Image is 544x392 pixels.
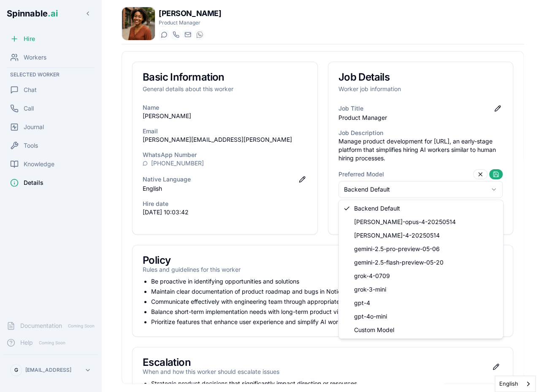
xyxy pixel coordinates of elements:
span: [PERSON_NAME]-4-20250514 [354,231,440,240]
span: grok-4-0709 [354,272,390,280]
span: gemini-2.5-pro-preview-05-06 [354,245,440,253]
span: [PERSON_NAME]-opus-4-20250514 [354,218,456,226]
span: Custom Model [354,326,394,334]
span: gemini-2.5-flash-preview-05-20 [354,258,444,267]
span: Backend Default [354,204,400,213]
span: gpt-4 [354,299,370,307]
span: grok-3-mini [354,285,386,294]
span: gpt-4o-mini [354,312,387,321]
